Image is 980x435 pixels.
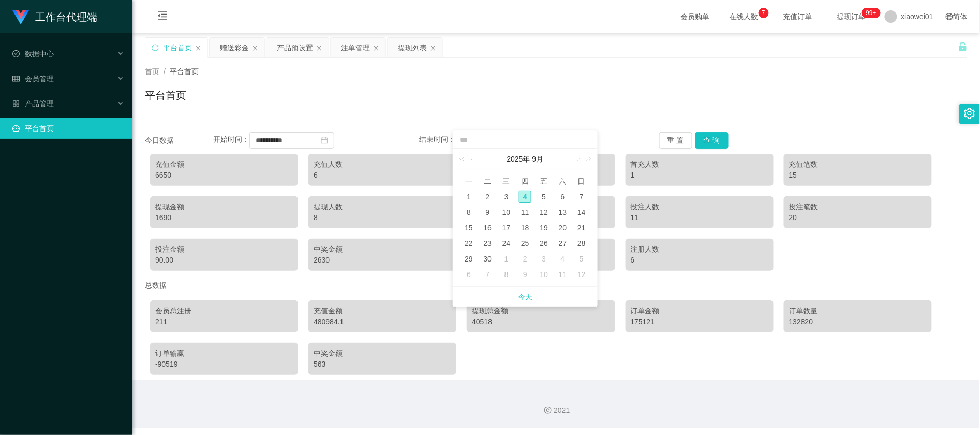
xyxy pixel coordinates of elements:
[538,222,550,234] div: 19
[155,159,293,170] div: 充值金额
[538,268,550,281] div: 10
[575,237,588,250] div: 28
[538,206,550,219] div: 12
[373,45,379,51] i: 图标: close
[12,118,124,139] a: 图标: dashboard平台首页
[497,177,516,186] span: 三
[516,251,534,267] td: 2025年10月2日
[557,206,569,219] div: 13
[463,268,475,281] div: 6
[500,222,513,234] div: 17
[575,268,588,281] div: 12
[557,253,569,265] div: 4
[459,251,478,267] td: 2025年9月29日
[472,306,610,316] div: 提现总金额
[572,173,591,189] th: 周日
[12,99,54,108] span: 产品管理
[557,222,569,234] div: 20
[659,132,692,149] button: 重 置
[534,220,553,236] td: 2025年9月19日
[145,1,180,34] i: 图标: menu-fold
[481,237,494,250] div: 23
[519,237,531,250] div: 25
[538,253,550,265] div: 3
[958,42,968,51] i: 图标: unlock
[459,173,478,189] th: 周一
[277,38,313,57] div: 产品预设置
[497,236,516,251] td: 2025年9月24日
[789,316,927,327] div: 132820
[572,236,591,251] td: 2025年9月28日
[314,348,451,359] div: 中奖金额
[534,173,553,189] th: 周五
[575,253,588,265] div: 5
[519,253,531,265] div: 2
[789,306,927,316] div: 订单数量
[459,220,478,236] td: 2025年9月15日
[12,75,20,82] i: 图标: table
[12,50,20,57] i: 图标: check-circle-o
[478,173,497,189] th: 周二
[516,220,534,236] td: 2025年9月18日
[155,244,293,255] div: 投注金额
[459,267,478,282] td: 2025年10月6日
[472,316,610,327] div: 40518
[163,38,192,57] div: 平台首页
[155,306,293,316] div: 会员总注册
[631,244,768,255] div: 注册人数
[155,348,293,359] div: 订单输赢
[481,222,494,234] div: 16
[762,8,765,18] p: 7
[145,135,213,146] div: 今日数据
[252,45,258,51] i: 图标: close
[463,191,475,203] div: 1
[314,159,451,170] div: 充值人数
[506,149,531,169] a: 2025年
[145,88,186,103] h1: 平台首页
[553,189,572,205] td: 2025年9月6日
[155,359,293,370] div: -90519
[519,222,531,234] div: 18
[314,170,451,181] div: 6
[516,173,534,189] th: 周四
[35,1,97,34] h1: 工作台代理端
[481,253,494,265] div: 30
[463,206,475,219] div: 8
[946,13,953,20] i: 图标: global
[478,177,497,186] span: 二
[155,255,293,266] div: 90.00
[497,251,516,267] td: 2025年10月1日
[862,8,881,18] sup: 1069
[534,267,553,282] td: 2025年10月10日
[500,206,513,219] div: 10
[478,267,497,282] td: 2025年10月7日
[631,255,768,266] div: 6
[553,251,572,267] td: 2025年10月4日
[631,316,768,327] div: 175121
[573,149,582,169] a: 下个月 (翻页下键)
[12,50,54,58] span: 数据中心
[314,255,451,266] div: 2630
[459,236,478,251] td: 2025年9月22日
[789,212,927,223] div: 20
[463,237,475,250] div: 22
[430,45,436,51] i: 图标: close
[572,267,591,282] td: 2025年10月12日
[832,13,871,20] span: 提现订单
[631,201,768,212] div: 投注人数
[516,205,534,220] td: 2025年9月11日
[519,191,531,203] div: 4
[478,220,497,236] td: 2025年9月16日
[314,201,451,212] div: 提现人数
[538,191,550,203] div: 5
[631,159,768,170] div: 首充人数
[572,251,591,267] td: 2025年10月5日
[497,220,516,236] td: 2025年9月17日
[500,237,513,250] div: 24
[314,244,451,255] div: 中奖金额
[497,205,516,220] td: 2025年9月10日
[557,237,569,250] div: 27
[341,38,370,57] div: 注单管理
[534,205,553,220] td: 2025年9月12日
[459,205,478,220] td: 2025年9月8日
